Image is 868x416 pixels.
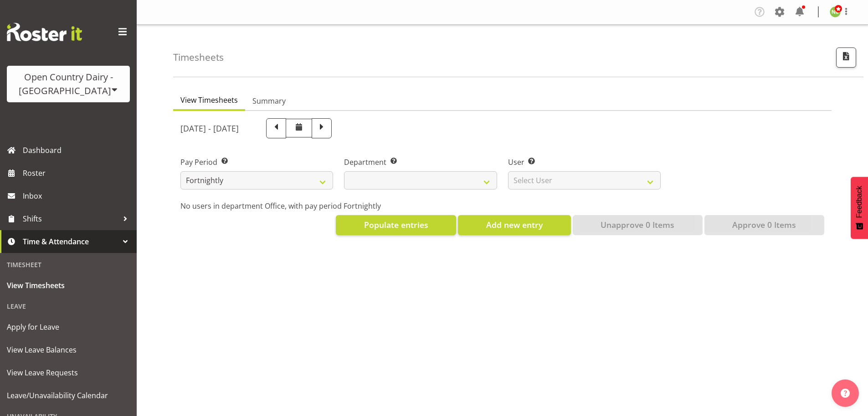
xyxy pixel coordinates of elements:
[2,274,134,297] a: View Timesheets
[16,70,121,98] div: Open Country Dairy - [GEOGRAPHIC_DATA]
[7,389,130,402] span: Leave/Unavailability Calendar
[2,338,134,361] a: View Leave Balances
[458,215,570,235] button: Add new entry
[508,157,661,168] label: User
[23,212,118,226] span: Shifts
[2,255,134,274] div: Timesheet
[23,189,132,203] span: Inbox
[704,215,824,235] button: Approve 0 Items
[851,177,868,239] button: Feedback - Show survey
[7,23,82,41] img: Rosterit website logo
[180,123,239,133] h5: [DATE] - [DATE]
[7,320,130,334] span: Apply for Leave
[7,279,130,292] span: View Timesheets
[2,297,134,316] div: Leave
[836,47,856,68] button: Export CSV
[23,235,118,248] span: Time & Attendance
[252,95,286,106] span: Summary
[732,219,796,231] span: Approve 0 Items
[7,343,130,357] span: View Leave Balances
[841,389,850,398] img: help-xxl-2.png
[180,200,824,211] p: No users in department Office, with pay period Fortnightly
[601,219,674,231] span: Unapprove 0 Items
[173,52,224,63] h4: Timesheets
[2,361,134,384] a: View Leave Requests
[855,186,863,218] span: Feedback
[2,316,134,338] a: Apply for Leave
[336,215,456,235] button: Populate entries
[344,157,497,168] label: Department
[364,219,428,231] span: Populate entries
[573,215,703,235] button: Unapprove 0 Items
[486,219,543,231] span: Add new entry
[2,384,134,407] a: Leave/Unavailability Calendar
[23,143,132,157] span: Dashboard
[23,166,132,180] span: Roster
[180,157,333,168] label: Pay Period
[7,366,130,379] span: View Leave Requests
[830,6,841,17] img: nicole-lloyd7454.jpg
[180,95,238,105] span: View Timesheets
